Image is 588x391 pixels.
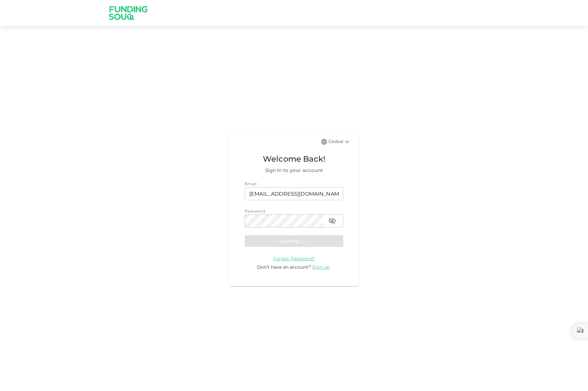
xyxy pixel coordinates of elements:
span: Welcome Back! [245,153,343,165]
span: Don’t have an account? [257,264,311,270]
span: Password [245,209,265,214]
span: Sign up [312,264,330,270]
span: Sign in to your account [245,166,343,174]
input: password [245,214,323,227]
div: Global [328,138,351,146]
a: Forgot Password? [273,255,315,262]
span: Email [245,181,256,186]
span: Forgot Password? [273,256,315,262]
input: email [245,187,343,200]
